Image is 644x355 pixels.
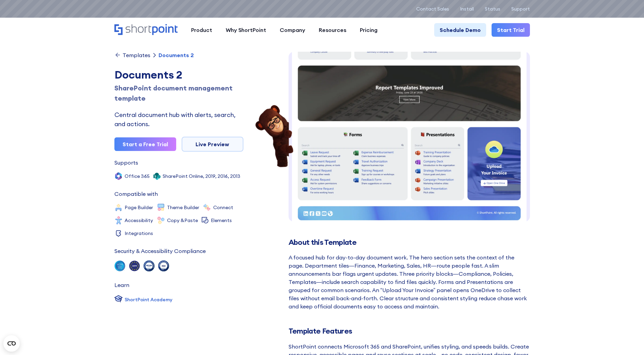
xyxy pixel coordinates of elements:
a: Live Preview [182,137,243,152]
img: soc 2 [114,260,125,271]
div: Supports [114,160,138,165]
div: ShortPoint Academy [125,296,172,303]
div: Copy &Paste [167,218,198,223]
div: Pricing [360,26,378,34]
div: Accessibility [125,218,153,223]
div: Page Builder [125,205,153,210]
div: Documents 2 [159,52,194,58]
div: Integrations [125,231,153,236]
a: Resources [312,23,353,37]
h1: SharePoint document management template [114,83,243,103]
a: Home [114,24,178,36]
a: Pricing [353,23,384,37]
div: Company [280,26,305,34]
a: Contact Sales [416,6,449,12]
a: ShortPoint Academy [114,294,172,305]
h2: About this Template [289,238,530,247]
div: Product [191,26,212,34]
div: Connect [213,205,233,210]
div: A focused hub for day-to-day document work. The hero section sets the context of the page. Depart... [289,253,530,310]
a: Schedule Demo [434,23,486,37]
a: Why ShortPoint [219,23,273,37]
div: SharePoint Online, 2019, 2016, 2013 [163,174,240,179]
div: Chat-Widget [522,276,644,355]
a: Start a Free Trial [114,137,176,151]
div: Elements [211,218,232,223]
div: Compatible with [114,191,158,197]
h2: Template Features [289,327,530,335]
div: Resources [319,26,346,34]
div: Learn [114,282,129,288]
button: Open CMP widget [3,335,20,352]
a: Start Trial [492,23,530,37]
a: Product [184,23,219,37]
div: Office 365 [125,174,150,179]
div: Security & Accessibility Compliance [114,248,206,254]
div: Why ShortPoint [226,26,266,34]
div: Templates [123,52,150,58]
a: Company [273,23,312,37]
iframe: Chat Widget [522,276,644,355]
a: Install [460,6,474,12]
a: Templates [114,52,150,58]
a: Status [485,6,500,12]
div: Central document hub with alerts, search, and actions. [114,110,243,129]
div: Theme Builder [167,205,199,210]
div: Documents 2 [114,67,243,83]
a: Support [511,6,530,12]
